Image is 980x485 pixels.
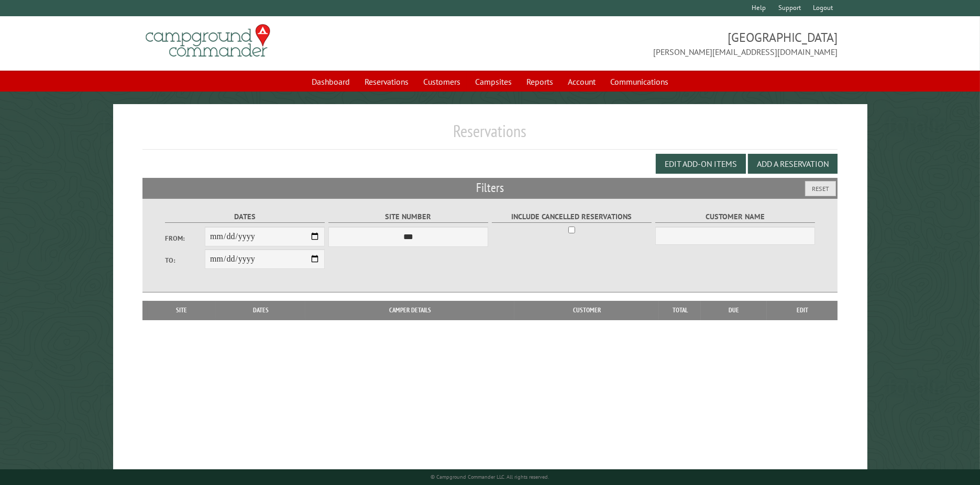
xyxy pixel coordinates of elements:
a: Customers [417,72,467,92]
label: Include Cancelled Reservations [492,211,652,223]
th: Due [701,301,767,320]
button: Reset [805,181,836,196]
small: © Campground Commander LLC. All rights reserved. [431,473,549,480]
span: [GEOGRAPHIC_DATA] [PERSON_NAME][EMAIL_ADDRESS][DOMAIN_NAME] [490,29,838,58]
label: From: [165,233,205,243]
label: To: [165,255,205,265]
h2: Filters [142,178,838,198]
a: Dashboard [305,72,356,92]
th: Camper Details [305,301,514,320]
a: Account [561,72,602,92]
label: Customer Name [655,211,816,223]
th: Edit [767,301,838,320]
label: Site Number [328,211,489,223]
img: Campground Commander [142,20,273,61]
th: Customer [514,301,659,320]
h1: Reservations [142,121,838,150]
a: Communications [604,72,675,92]
th: Total [659,301,701,320]
th: Dates [216,301,305,320]
a: Reports [520,72,559,92]
button: Add a Reservation [748,154,838,174]
button: Edit Add-on Items [656,154,746,174]
a: Campsites [469,72,518,92]
label: Dates [165,211,325,223]
a: Reservations [358,72,415,92]
th: Site [148,301,216,320]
